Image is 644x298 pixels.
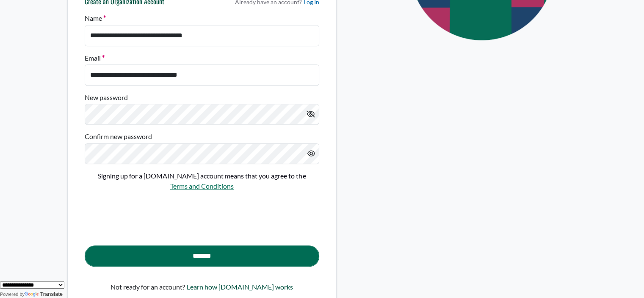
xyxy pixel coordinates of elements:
p: Signing up for a [DOMAIN_NAME] account means that you agree to the [85,171,319,181]
label: Email [85,53,105,63]
a: Translate [25,291,63,297]
label: Confirm new password [85,131,152,142]
iframe: reCAPTCHA [85,199,213,232]
label: New password [85,92,128,103]
img: Google Translate [25,292,40,298]
label: Name [85,13,106,23]
a: Terms and Conditions [170,182,234,190]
